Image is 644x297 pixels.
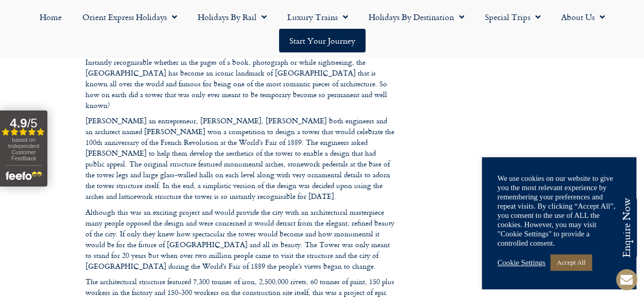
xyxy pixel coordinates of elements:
[358,5,475,29] a: Holidays by Destination
[497,174,621,248] div: We use cookies on our website to give you the most relevant experience by remembering your prefer...
[72,5,187,29] a: Orient Express Holidays
[29,5,72,29] a: Home
[5,5,639,52] nav: Menu
[475,5,551,29] a: Special Trips
[551,5,615,29] a: About Us
[187,5,277,29] a: Holidays by Rail
[277,5,358,29] a: Luxury Trains
[550,254,591,270] a: Accept All
[279,29,365,52] a: Start your Journey
[497,258,545,267] a: Cookie Settings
